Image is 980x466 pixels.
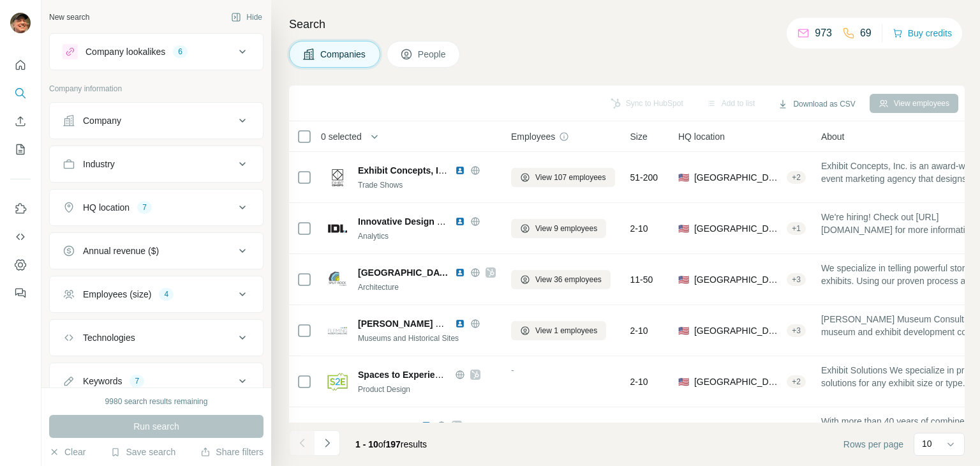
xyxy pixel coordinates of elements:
[173,46,188,57] div: 6
[50,236,263,266] button: Annual revenue ($)
[787,325,806,336] div: + 3
[289,15,965,33] h4: Search
[358,333,496,344] div: Museums and Historical Sites
[358,370,456,380] span: Spaces to Experiences
[355,439,378,449] span: 1 - 10
[159,289,174,300] div: 4
[678,171,689,184] span: 🇺🇸
[327,372,348,392] img: Logo of Spaces to Experiences
[137,202,152,213] div: 7
[678,222,689,235] span: 🇺🇸
[50,149,263,179] button: Industry
[321,130,362,143] span: 0 selected
[50,36,263,67] button: Company lookalikes6
[922,437,932,450] p: 10
[10,138,31,161] button: My lists
[358,282,496,293] div: Architecture
[327,269,348,290] img: Logo of Split Rock Studios
[511,365,514,375] span: -
[694,273,782,286] span: [GEOGRAPHIC_DATA], [US_STATE]
[358,216,457,227] span: Innovative Design Labs
[83,331,135,344] div: Technologies
[893,24,952,42] button: Buy credits
[83,158,115,170] div: Industry
[320,48,367,61] span: Companies
[327,218,348,239] img: Logo of Innovative Design Labs
[535,325,597,336] span: View 1 employees
[678,273,689,286] span: 🇺🇸
[787,172,806,183] div: + 2
[378,439,386,449] span: of
[10,110,31,133] button: Enrich CSV
[455,319,465,329] img: LinkedIn logo
[769,94,864,114] button: Download as CSV
[49,446,85,458] button: Clear
[83,288,151,301] div: Employees (size)
[355,439,427,449] span: results
[10,282,31,304] button: Feedback
[10,197,31,220] button: Use Surfe on LinkedIn
[694,375,782,388] span: [GEOGRAPHIC_DATA], [GEOGRAPHIC_DATA]
[50,279,263,310] button: Employees (size)4
[511,321,606,340] button: View 1 employees
[327,167,348,188] img: Logo of Exhibit Concepts, Inc.
[787,274,806,285] div: + 3
[315,430,340,456] button: Navigate to next page
[511,219,606,238] button: View 9 employees
[105,396,208,407] div: 9980 search results remaining
[10,82,31,105] button: Search
[358,165,451,176] span: Exhibit Concepts, Inc.
[535,274,602,285] span: View 36 employees
[83,244,159,257] div: Annual revenue ($)
[678,324,689,337] span: 🇺🇸
[50,105,263,136] button: Company
[83,114,121,127] div: Company
[418,48,447,61] span: People
[83,375,122,387] div: Keywords
[630,324,648,337] span: 2-10
[787,223,806,234] div: + 1
[358,179,496,191] div: Trade Shows
[455,267,465,278] img: LinkedIn logo
[630,130,648,143] span: Size
[327,423,348,443] img: Logo of Museum EXP
[358,230,496,242] div: Analytics
[49,11,89,23] div: New search
[630,273,653,286] span: 11-50
[10,54,31,77] button: Quick start
[694,222,782,235] span: [GEOGRAPHIC_DATA], [GEOGRAPHIC_DATA]
[50,366,263,396] button: Keywords7
[511,130,555,143] span: Employees
[843,438,903,451] span: Rows per page
[821,130,845,143] span: About
[10,253,31,276] button: Dashboard
[200,446,264,458] button: Share filters
[421,421,431,431] img: LinkedIn logo
[110,446,175,458] button: Save search
[358,419,415,432] span: Museum EXP
[630,375,648,388] span: 2-10
[455,165,465,176] img: LinkedIn logo
[694,171,782,184] span: [GEOGRAPHIC_DATA], [US_STATE]
[83,201,130,214] div: HQ location
[787,376,806,387] div: + 2
[860,26,872,41] p: 69
[386,439,401,449] span: 197
[535,172,606,183] span: View 107 employees
[678,375,689,388] span: 🇺🇸
[222,8,271,27] button: Hide
[678,130,725,143] span: HQ location
[50,192,263,223] button: HQ location7
[535,223,597,234] span: View 9 employees
[358,384,496,395] div: Product Design
[49,83,264,94] p: Company information
[50,322,263,353] button: Technologies
[130,375,144,387] div: 7
[358,266,449,279] span: [GEOGRAPHIC_DATA]
[327,320,348,341] img: Logo of Fleming Museum Consulting
[10,225,31,248] button: Use Surfe API
[630,171,658,184] span: 51-200
[10,13,31,33] img: Avatar
[630,222,648,235] span: 2-10
[694,324,782,337] span: [GEOGRAPHIC_DATA], [US_STATE]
